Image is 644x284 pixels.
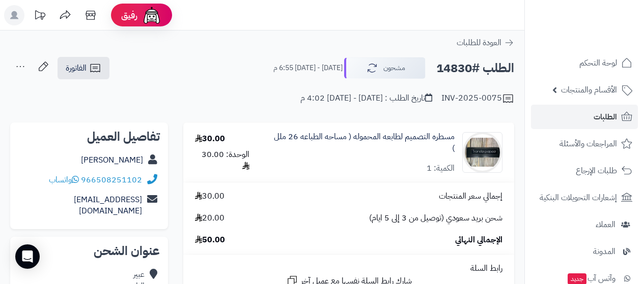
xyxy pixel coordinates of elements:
div: تاريخ الطلب : [DATE] - [DATE] 4:02 م [300,92,432,104]
a: لوحة التحكم [531,51,638,75]
span: 30.00 [195,191,225,202]
a: الفاتورة [58,57,109,79]
a: طلبات الإرجاع [531,159,638,183]
span: المراجعات والأسئلة [559,137,617,151]
div: رابط السلة [187,263,510,274]
span: طلبات الإرجاع [576,164,617,178]
a: الطلبات [531,105,638,129]
span: إشعارات التحويلات البنكية [540,191,617,205]
img: logo-2.png [575,27,634,48]
div: الوحدة: 30.00 [195,149,249,172]
a: العودة للطلبات [457,37,514,49]
a: [PERSON_NAME] [81,154,143,166]
span: 20.00 [195,212,225,224]
span: الأقسام والمنتجات [561,83,617,97]
span: العودة للطلبات [457,37,501,49]
button: مشحون [344,57,426,79]
a: العملاء [531,212,638,237]
a: [EMAIL_ADDRESS][DOMAIN_NAME] [74,194,142,217]
a: المراجعات والأسئلة [531,132,638,156]
h2: عنوان الشحن [18,245,160,257]
a: إشعارات التحويلات البنكية [531,185,638,210]
span: رفيق [121,9,137,21]
span: المدونة [593,244,615,259]
div: INV-2025-0075 [441,92,514,105]
small: [DATE] - [DATE] 6:55 م [273,63,343,73]
a: تحديثات المنصة [27,5,52,28]
div: 30.00 [195,133,225,145]
span: إجمالي سعر المنتجات [439,191,502,202]
span: العملاء [596,217,615,232]
h2: الطلب #14830 [436,58,514,79]
img: 1633469253-SAVE_%D9%A2%D9%A0%D9%A2%D9%A1%D9%A1%D9%A0%D9%A0%D9%A6_%D9%A2%D9%A4%D9%A2%D9%A5%D9%A4%D... [463,132,502,173]
h2: تفاصيل العميل [18,131,160,143]
span: الطلبات [594,110,617,124]
a: المدونة [531,239,638,264]
span: لوحة التحكم [579,56,617,70]
span: شحن بريد سعودي (توصيل من 3 إلى 5 ايام) [369,212,502,224]
div: الكمية: 1 [427,163,455,174]
a: مسطره التصميم لطابعه المحموله ( مساحه الطباعه 26 ملل ) [273,131,455,154]
a: 966508251102 [81,174,142,186]
span: الإجمالي النهائي [455,234,502,246]
span: 50.00 [195,234,225,246]
div: Open Intercom Messenger [15,244,40,269]
span: الفاتورة [66,62,87,74]
img: ai-face.png [142,5,162,25]
a: واتساب [49,174,79,186]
